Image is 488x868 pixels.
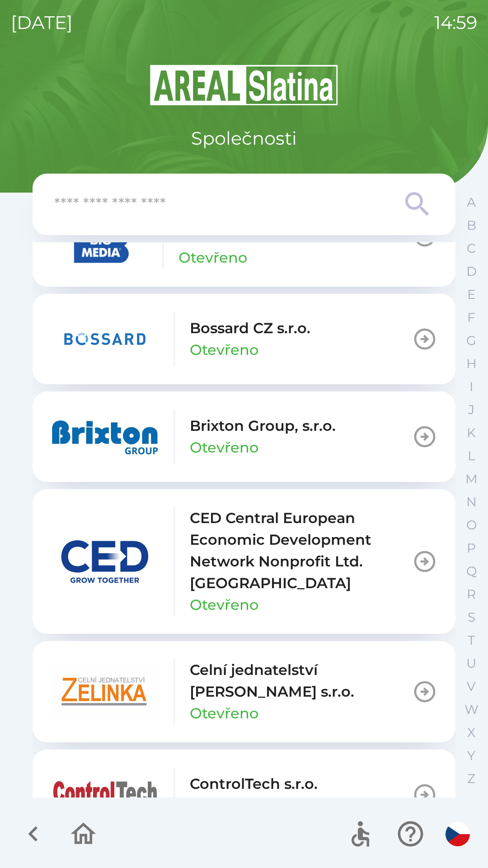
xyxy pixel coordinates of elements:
p: Otevřeno [190,795,258,816]
p: U [466,656,476,671]
p: P [467,540,476,556]
button: E [460,283,483,306]
p: L [468,448,475,464]
p: Otevřeno [190,339,258,361]
p: B [467,217,476,233]
p: N [466,494,477,510]
button: ControlTech s.r.o.Otevřeno [33,750,455,840]
p: X [467,725,475,741]
p: W [465,702,479,717]
p: Bossard CZ s.r.o. [190,317,310,339]
button: I [460,375,483,398]
button: CED Central European Economic Development Network Nonprofit Ltd. [GEOGRAPHIC_DATA]Otevřeno [33,489,455,634]
p: Otevřeno [190,437,258,458]
p: Q [466,563,477,579]
button: W [460,698,483,721]
img: d9501dcd-2fae-4a13-a1b3-8010d0152126.png [51,534,159,589]
p: Brixton Group, s.r.o. [190,415,336,437]
p: S [468,609,475,625]
button: N [460,491,483,514]
p: T [468,632,475,648]
p: G [466,333,476,349]
button: X [460,721,483,744]
p: Otevřeno [190,703,258,724]
button: F [460,306,483,329]
img: Logo [33,63,455,107]
button: L [460,444,483,467]
button: Celní jednatelství [PERSON_NAME] s.r.o.Otevřeno [33,641,455,742]
button: A [460,191,483,214]
button: R [460,583,483,606]
button: Bossard CZ s.r.o.Otevřeno [33,294,455,384]
p: Z [467,771,475,787]
button: Y [460,744,483,767]
p: Y [467,748,475,764]
p: K [467,425,476,441]
button: U [460,652,483,675]
p: E [467,287,476,302]
p: Celní jednatelství [PERSON_NAME] s.r.o. [190,659,412,703]
p: H [466,356,477,372]
button: V [460,675,483,698]
button: K [460,421,483,444]
p: 14:59 [434,9,477,36]
button: H [460,352,483,375]
p: F [467,310,475,325]
p: [DATE] [11,9,73,36]
p: I [469,379,473,395]
img: cs flag [446,822,470,846]
p: V [467,679,476,694]
button: C [460,237,483,260]
p: ControlTech s.r.o. [190,773,318,795]
p: Otevřeno [178,247,247,269]
button: S [460,606,483,629]
p: A [467,194,476,210]
button: Q [460,560,483,583]
p: R [467,586,476,602]
p: M [465,471,478,487]
button: P [460,537,483,560]
button: O [460,514,483,537]
button: T [460,629,483,652]
button: Z [460,767,483,790]
p: CED Central European Economic Development Network Nonprofit Ltd. [GEOGRAPHIC_DATA] [190,507,412,594]
button: B [460,214,483,237]
img: 12f696b3-0488-497c-a6f2-7e3fc46b7c3e.png [51,312,159,366]
p: J [468,402,474,418]
button: D [460,260,483,283]
p: Otevřeno [190,594,258,616]
img: e791fe39-6e5c-4488-8406-01cea90b779d.png [51,665,159,719]
p: O [466,517,477,533]
img: b88e0700-07da-459b-95b8-6ff16a92df1a.png [51,410,159,464]
button: M [460,467,483,491]
p: C [467,241,476,256]
p: D [466,264,477,279]
p: Společnosti [191,125,297,152]
img: 1f54ed1d-811e-46bd-8a34-6cc95df2104d.png [51,768,159,822]
button: Brixton Group, s.r.o.Otevřeno [33,392,455,482]
button: J [460,398,483,421]
button: G [460,329,483,352]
